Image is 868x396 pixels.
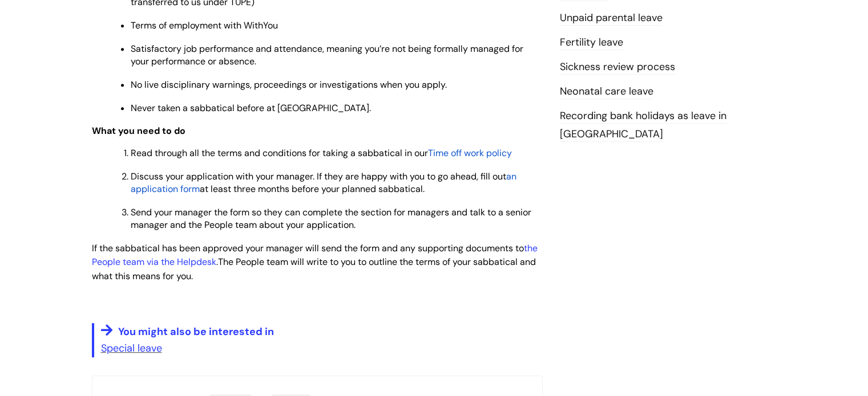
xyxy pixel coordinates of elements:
[131,170,506,182] span: Discuss your application with your manager. If they are happy with you to go ahead, fill out
[131,43,523,67] span: Satisfactory job performance and attendance, meaning you’re not being formally managed for your p...
[92,125,185,137] span: What you need to do
[560,84,653,99] a: Neonatal care leave
[560,109,726,142] a: Recording bank holidays as leave in [GEOGRAPHIC_DATA]
[131,79,447,91] span: No live disciplinary warnings, proceedings or investigations when you apply.
[118,325,274,338] span: You might also be interested in
[101,341,162,355] a: Special leave
[560,11,663,26] a: Unpaid parental leave
[131,147,428,159] span: Read through all the terms and conditions for taking a sabbatical in our
[131,19,278,31] span: Terms of employment with WithYou
[131,102,371,114] span: Never taken a sabbatical before at [GEOGRAPHIC_DATA].
[131,206,531,231] span: Send your manager the form so they can complete the section for managers and talk to a senior man...
[428,147,512,159] a: Time off work policy
[131,170,516,195] a: an application form
[92,242,538,268] span: If the sabbatical has been approved your manager will send the form and any supporting documents ...
[92,256,536,282] span: The People team will write to you to outline the terms of your sabbatical and what this means for...
[200,183,425,195] span: at least three months before your planned sabbatical.
[560,60,675,75] a: Sickness review process
[560,35,623,50] a: Fertility leave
